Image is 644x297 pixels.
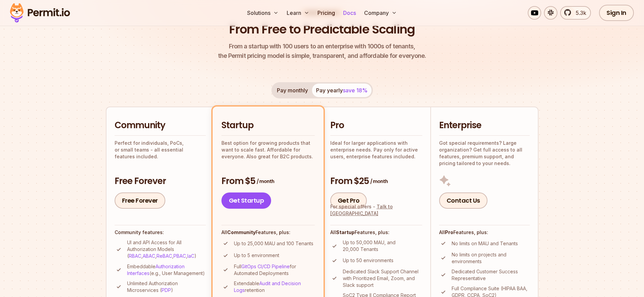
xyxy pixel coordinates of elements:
a: Pricing [315,6,338,20]
p: Full for Automated Deployments [234,263,315,277]
a: PDP [162,287,171,293]
h3: Free Forever [115,175,206,187]
span: 5.3k [572,9,586,17]
h3: From $25 [330,175,422,187]
h4: All Features, plus: [221,229,315,236]
a: GitOps CI/CD Pipeline [241,264,290,269]
img: Permit logo [7,1,73,24]
p: Got special requirements? Large organization? Get full access to all features, premium support, a... [439,140,530,167]
p: Up to 25,000 MAU and 100 Tenants [234,240,313,247]
p: No limits on projects and environments [452,251,530,265]
button: Company [361,6,400,20]
a: Authorization Interfaces [127,264,185,276]
a: Get Startup [221,192,271,209]
p: Unlimited Authorization Microservices ( ) [127,280,206,294]
a: IaC [187,253,194,259]
span: / month [257,178,274,185]
p: Embeddable (e.g., User Management) [127,263,206,277]
p: No limits on MAU and Tenants [452,240,518,247]
a: RBAC [129,253,141,259]
h1: From Free to Predictable Scaling [229,21,415,38]
p: Up to 50,000 MAU, and 20,000 Tenants [343,239,422,253]
button: Learn [284,6,312,20]
h2: Enterprise [439,119,530,132]
h4: All Features, plus: [439,229,530,236]
a: 5.3k [560,6,591,20]
a: Docs [340,6,359,20]
a: Audit and Decision Logs [234,280,301,293]
p: Dedicated Customer Success Representative [452,268,530,282]
strong: Pro [445,229,453,235]
h3: From $5 [221,175,315,187]
h2: Pro [330,119,422,132]
span: From a startup with 100 users to an enterprise with 1000s of tenants, [218,42,426,51]
p: Dedicated Slack Support Channel with Prioritized Email, Zoom, and Slack support [343,268,422,289]
h4: Community features: [115,229,206,236]
p: Extendable retention [234,280,315,294]
a: Free Forever [115,192,165,209]
a: ReBAC [157,253,172,259]
button: Solutions [244,6,281,20]
a: PBAC [173,253,186,259]
h2: Startup [221,119,315,132]
p: UI and API Access for All Authorization Models ( , , , , ) [127,239,206,259]
p: Up to 50 environments [343,257,393,264]
a: Sign In [599,5,634,21]
strong: Community [227,229,256,235]
p: the Permit pricing model is simple, transparent, and affordable for everyone. [218,42,426,61]
p: Best option for growing products that want to scale fast. Affordable for everyone. Also great for... [221,140,315,160]
h2: Community [115,119,206,132]
a: ABAC [143,253,155,259]
div: For special offers - [330,203,422,217]
button: Pay monthly [273,84,312,97]
span: / month [370,178,388,185]
a: Contact Us [439,192,487,209]
p: Up to 5 environment [234,252,279,259]
p: Perfect for individuals, PoCs, or small teams - all essential features included. [115,140,206,160]
h4: All Features, plus: [330,229,422,236]
a: Get Pro [330,192,367,209]
strong: Startup [336,229,355,235]
p: Ideal for larger applications with enterprise needs. Pay only for active users, enterprise featur... [330,140,422,160]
